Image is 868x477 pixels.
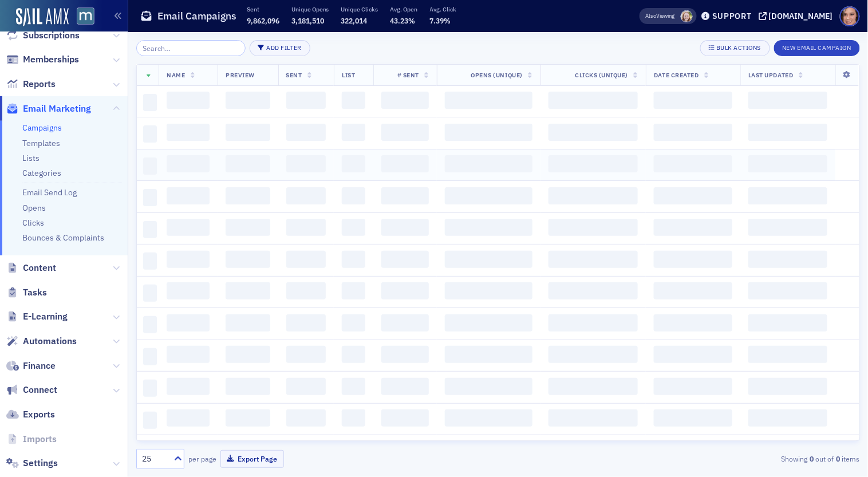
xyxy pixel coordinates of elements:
span: Subscriptions [23,29,80,42]
span: ‌ [167,409,210,427]
button: Add Filter [250,40,310,56]
span: Exports [23,408,55,421]
span: Imports [23,433,57,446]
span: 9,862,096 [247,16,279,25]
span: ‌ [381,155,429,172]
span: ‌ [654,346,732,363]
span: ‌ [445,124,532,141]
strong: 0 [808,454,816,464]
span: ‌ [445,251,532,268]
span: ‌ [549,124,638,141]
span: ‌ [381,92,429,109]
span: ‌ [549,378,638,395]
span: ‌ [342,314,365,332]
span: ‌ [286,92,326,109]
button: Export Page [220,450,284,468]
span: ‌ [748,219,827,236]
div: Support [712,11,752,21]
a: Opens [22,203,46,213]
span: ‌ [342,409,365,427]
span: ‌ [143,316,157,333]
span: ‌ [381,314,429,332]
span: ‌ [748,282,827,299]
span: Connect [23,384,57,396]
span: # Sent [397,71,419,79]
span: ‌ [286,282,326,299]
a: Categories [22,168,61,178]
span: ‌ [342,155,365,172]
span: ‌ [167,251,210,268]
button: New Email Campaign [774,40,860,56]
span: E-Learning [23,310,68,323]
strong: 0 [834,454,842,464]
a: Templates [22,138,60,148]
span: ‌ [654,378,732,395]
span: 322,014 [341,16,368,25]
span: ‌ [654,282,732,299]
span: ‌ [748,346,827,363]
span: Reports [23,78,56,90]
span: Opens (Unique) [471,71,523,79]
span: ‌ [549,92,638,109]
span: ‌ [381,187,429,204]
p: Avg. Click [430,5,457,13]
div: Showing out of items [627,454,860,464]
span: ‌ [167,219,210,236]
span: ‌ [445,409,532,427]
a: Finance [6,360,56,372]
span: ‌ [286,219,326,236]
span: ‌ [226,251,270,268]
span: Settings [23,457,58,470]
input: Search… [136,40,246,56]
span: ‌ [342,124,365,141]
span: ‌ [654,187,732,204]
span: ‌ [342,251,365,268]
span: ‌ [286,314,326,332]
span: ‌ [167,282,210,299]
span: ‌ [445,92,532,109]
span: ‌ [143,348,157,365]
span: ‌ [654,251,732,268]
span: ‌ [549,409,638,427]
span: ‌ [143,412,157,429]
a: SailAMX [16,8,69,26]
a: Campaigns [22,123,62,133]
h1: Email Campaigns [157,9,236,23]
span: ‌ [748,187,827,204]
span: Email Marketing [23,103,91,115]
span: Viewing [646,12,675,20]
span: Finance [23,360,56,372]
div: Also [646,12,657,19]
span: ‌ [143,221,157,238]
span: Automations [23,335,77,348]
span: ‌ [226,92,270,109]
span: ‌ [445,378,532,395]
span: ‌ [342,219,365,236]
span: Content [23,262,56,274]
span: ‌ [445,155,532,172]
span: Clicks (Unique) [575,71,628,79]
span: ‌ [286,378,326,395]
span: 43.23% [390,16,416,25]
span: ‌ [143,380,157,397]
span: Rachel Abell [681,10,693,22]
span: ‌ [342,346,365,363]
a: Content [6,262,56,274]
a: Lists [22,153,40,163]
span: ‌ [549,251,638,268]
span: ‌ [748,378,827,395]
span: Profile [840,6,860,26]
a: E-Learning [6,310,68,323]
span: Tasks [23,286,47,299]
a: Imports [6,433,57,446]
span: ‌ [286,124,326,141]
span: ‌ [226,378,270,395]
span: ‌ [167,92,210,109]
span: ‌ [549,155,638,172]
span: ‌ [445,314,532,332]
a: Exports [6,408,55,421]
span: Date Created [654,71,699,79]
span: ‌ [654,155,732,172]
span: ‌ [226,346,270,363]
span: ‌ [226,124,270,141]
